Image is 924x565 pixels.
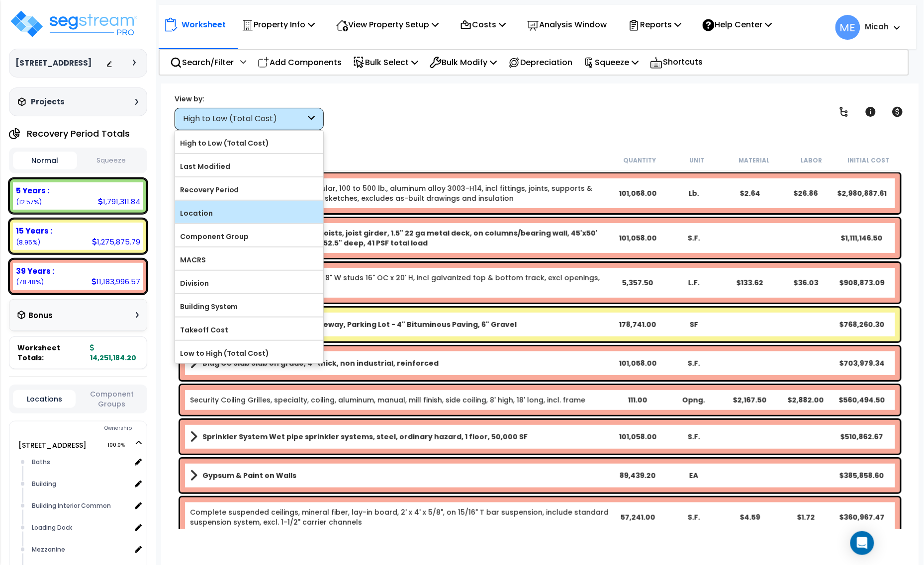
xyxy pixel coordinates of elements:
div: Lb. [666,188,722,198]
b: Micah [865,21,889,32]
h4: Recovery Period Totals [27,129,130,139]
p: Depreciation [508,56,572,69]
div: Opng. [666,395,722,405]
b: Gypsum & Paint on Walls [202,471,296,481]
b: Site Asphalt Paving Asphalt Driveway, Parking Lot - 4" Bituminous Paving, 6" Gravel [202,320,517,329]
div: Loading Dock [29,522,131,534]
div: View by: [175,94,324,104]
h3: Bonus [28,312,53,320]
b: Bldg CC Slab Slab on grade, 4" thick, non industrial, reinforced [202,358,439,368]
div: Baths [29,456,131,468]
label: Low to High (Total Cost) [175,346,323,361]
div: Open Intercom Messenger [850,531,874,555]
label: Last Modified [175,159,323,174]
p: Bulk Select [353,56,418,69]
div: $26.86 [778,188,834,198]
p: Property Info [242,18,315,31]
div: 1,791,311.84 [98,196,140,207]
div: $1,111,146.50 [834,233,890,243]
h3: Projects [31,97,65,107]
button: Component Groups [81,389,143,409]
a: Assembly Title [190,469,610,483]
p: Bulk Modify [430,56,497,69]
div: 101,058.00 [610,358,666,368]
p: Worksheet [182,18,226,31]
div: Add Components [252,51,347,74]
div: S.F. [666,358,722,368]
small: Initial Cost [848,157,890,164]
span: ME [835,15,860,40]
div: $385,858.60 [834,471,890,481]
div: EA [666,471,722,481]
div: 178,741.00 [610,320,666,329]
div: $4.59 [722,512,778,522]
label: Location [175,206,323,221]
span: Worksheet Totals: [17,343,86,363]
div: $768,260.30 [834,320,890,329]
label: MACRS [175,252,323,267]
b: 39 Years : [16,266,54,276]
label: Takeoff Cost [175,323,323,337]
a: Assembly Title [190,356,610,370]
div: 101,058.00 [610,188,666,198]
b: 14,251,184.20 [90,343,136,363]
div: $133.62 [722,278,778,288]
div: $2.64 [722,188,778,198]
div: $510,862.67 [834,432,890,442]
h3: [STREET_ADDRESS] [15,58,92,68]
div: 101,058.00 [610,432,666,442]
div: L.F. [666,278,722,288]
p: Shortcuts [650,55,703,70]
div: $360,967.47 [834,512,890,522]
a: Assembly Title [190,228,610,248]
p: Analysis Window [527,18,607,31]
div: High to Low (Total Cost) [183,113,306,125]
p: Search/Filter [170,56,234,69]
div: $560,494.50 [834,395,890,405]
div: 5,357.50 [610,278,666,288]
small: Material [739,157,770,164]
div: $2,980,887.61 [834,188,890,198]
p: Add Components [258,56,342,69]
div: Depreciation [503,51,578,74]
div: 89,439.20 [610,471,666,481]
label: Building System [175,299,323,314]
small: Labor [801,157,822,164]
small: 8.952770324868862% [16,238,40,246]
a: Individual Item [190,273,610,293]
div: Building Interior Common [29,500,131,512]
div: $1.72 [778,512,834,522]
div: Shortcuts [645,50,708,75]
a: Assembly Title [190,430,610,444]
label: Component Group [175,229,323,244]
a: Individual Item [190,395,585,405]
small: 78.47766482451333% [16,278,44,286]
a: Individual Item [190,183,610,203]
p: Help Center [703,18,772,31]
button: Normal [13,152,77,169]
p: View Property Setup [336,18,439,31]
div: 111.00 [610,395,666,405]
div: S.F. [666,233,722,243]
div: 101,058.00 [610,233,666,243]
div: SF [666,320,722,329]
label: High to Low (Total Cost) [175,136,323,151]
div: Building [29,478,131,490]
div: $36.03 [778,278,834,288]
a: [STREET_ADDRESS] 100.0% [18,440,87,450]
b: Bldg Roof Structure Roof, steel joists, joist girder, 1.5" 22 ga metal deck, on columns/bearing w... [202,228,610,248]
div: Ownership [29,422,147,434]
div: $2,167.50 [722,395,778,405]
div: 57,241.00 [610,512,666,522]
p: Reports [628,18,681,31]
a: Assembly Title [190,318,610,331]
div: $703,979.34 [834,358,890,368]
b: Sprinkler System Wet pipe sprinkler systems, steel, ordinary hazard, 1 floor, 50,000 SF [202,432,528,442]
b: 5 Years : [16,185,49,196]
p: Costs [460,18,506,31]
div: S.F. [666,512,722,522]
img: logo_pro_r.png [9,9,138,39]
small: 12.569564850617818% [16,198,42,206]
p: Squeeze [584,56,639,69]
b: 15 Years : [16,226,52,236]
